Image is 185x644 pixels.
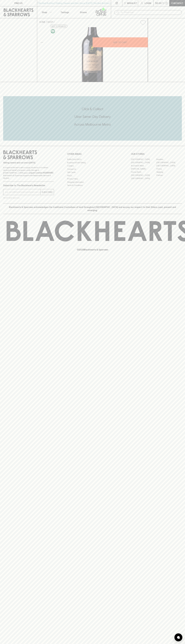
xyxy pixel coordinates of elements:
p: FIND US [14,2,23,5]
p: Checkout [171,2,183,5]
p: $0.00 [155,2,162,5]
input: Try "Pinot noir" [121,10,180,15]
a: Business & Bulk Gifting [67,161,118,164]
a: [GEOGRAPHIC_DATA] [131,161,156,164]
a: [GEOGRAPHIC_DATA] [131,158,156,161]
p: OUR STORES [131,152,182,156]
button: SUBSCRIBE [41,189,54,195]
a: Prahran [156,174,182,177]
a: Tastings [56,6,74,18]
a: [GEOGRAPHIC_DATA] [156,164,182,167]
a: Fitzroy North [131,170,156,174]
img: Vegan [51,29,55,33]
a: Privacy Policy [67,177,118,180]
a: Careers [67,164,118,167]
p: SUBSCRIBE [42,191,53,194]
button: Add to wishlist [139,19,147,26]
strong: Liquor License #32064953 [29,172,53,174]
p: Subscribe to The Blackhearts Newsletter [3,184,54,187]
a: [PERSON_NAME] [131,167,156,170]
h5: Click & Collect [3,107,182,111]
a: Braddon [156,158,182,161]
button: ADD TO CART [93,37,148,47]
p: OTHER AREAS [67,152,118,156]
a: Fitzroy [156,167,182,170]
h5: Uber Same-Day Delivery [3,114,182,119]
a: [GEOGRAPHIC_DATA] [156,161,182,164]
img: bubble-icon [177,636,180,639]
a: Terms & Conditions [67,184,118,187]
p: ADD TO CART [113,41,127,44]
a: [GEOGRAPHIC_DATA] [131,174,156,177]
p: We will never spam you [3,197,54,199]
img: 41211.png [37,27,148,82]
p: Sibling owned and run since [DATE] [3,161,54,164]
button: Add to wishlist [50,25,67,28]
a: Gift Cards [67,171,118,174]
h5: Across Melbourne Metro [3,122,182,127]
a: Bottle Drop FAQ's [67,158,118,161]
a: Made without the use of any animal products. [50,28,56,34]
div: Call to action block [3,96,182,141]
p: Wishlist [127,2,137,5]
p: It is against the law to sell or supply alcohol to, or to obtain alcohol on behalf of a person un... [3,166,54,179]
p: Shop [42,11,47,14]
a: FAQ's [67,174,118,177]
p: 0 [166,2,167,4]
a: HOME [39,21,45,23]
a: SHOP [47,21,53,23]
p: Blackhearts & Sparrows acknowledges the traditional Custodians of land throughout [GEOGRAPHIC_DAT... [5,206,180,212]
input: e.g. jane@blackheartsandsparrows.com.au [5,190,40,194]
p: Tastings [61,11,69,14]
a: Contact Us [67,167,118,171]
a: Stores [74,6,93,18]
a: Brunswick West [131,164,156,167]
p: Login [145,2,151,5]
p: Stores [80,11,87,14]
a: [GEOGRAPHIC_DATA] [131,177,156,180]
a: Shipping Information [67,180,118,184]
a: Geelong [156,170,182,174]
button: Shop [37,6,56,18]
